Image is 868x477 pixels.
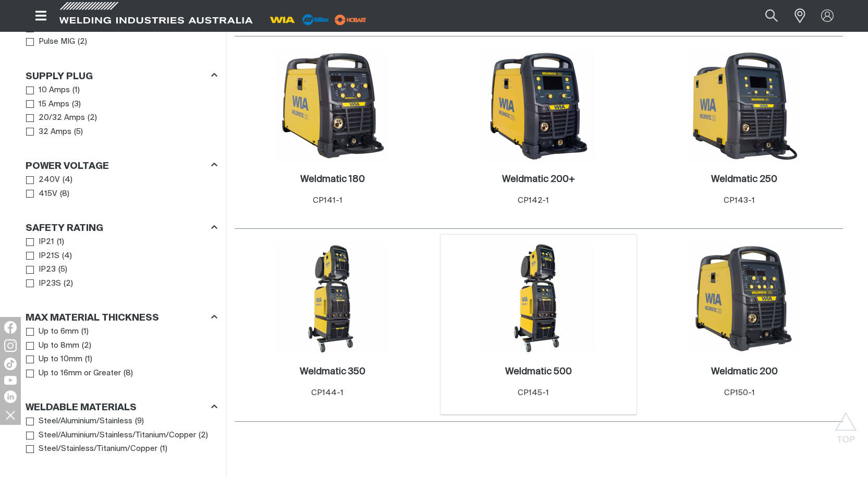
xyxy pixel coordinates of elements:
div: Weldable Materials [26,400,217,414]
div: Supply Plug [26,69,217,83]
a: miller [332,16,370,23]
span: 240V [39,174,60,186]
span: CP144-1 [311,389,344,397]
ul: Safety Rating [26,235,217,290]
a: Weldmatic 500 [505,366,572,378]
a: Weldmatic 180 [300,174,365,186]
h2: Weldmatic 200 [711,367,778,376]
img: TikTok [4,358,17,370]
a: Up to 8mm [26,339,80,353]
span: IP23 [39,264,56,276]
a: Steel/Aluminium/Stainless/Titanium/Copper [26,429,197,443]
span: 32 Amps [39,126,71,138]
a: IP21 [26,235,55,249]
span: ( 5 ) [74,126,83,138]
span: ( 1 ) [85,353,92,365]
ul: Max Material Thickness [26,325,217,380]
div: Safety Rating [26,221,217,235]
a: Weldmatic 250 [711,174,777,186]
span: 10 Amps [39,84,70,96]
span: ( 2 ) [64,278,73,290]
a: 20/32 Amps [26,111,85,125]
img: hide socials [2,406,19,424]
h3: Safety Rating [26,223,103,235]
img: YouTube [4,376,17,385]
a: Pulse MIG [26,35,76,49]
span: ( 1 ) [72,84,80,96]
span: 20/32 Amps [39,112,85,124]
img: Instagram [4,339,17,352]
div: Power Voltage [26,159,217,173]
span: Up to 6mm [39,326,79,338]
span: ( 8 ) [60,188,69,200]
ul: Power Voltage [26,173,217,201]
h3: Max Material Thickness [26,312,159,324]
a: Steel/Stainless/Titanium/Copper [26,442,158,456]
img: Facebook [4,321,17,334]
span: ( 2 ) [199,430,208,442]
span: Steel/Stainless/Titanium/Copper [39,443,157,455]
h2: Weldmatic 250 [711,175,777,184]
span: ( 2 ) [88,112,97,124]
img: Weldmatic 200 [689,242,800,354]
img: miller [332,12,370,28]
span: 15 Amps [39,99,69,111]
a: Weldmatic 200+ [502,174,575,186]
a: Up to 16mm or Greater [26,366,121,381]
span: Up to 10mm [39,353,82,365]
span: CP150-1 [724,389,755,397]
h2: Weldmatic 500 [505,367,572,376]
span: ( 2 ) [82,340,91,352]
div: Max Material Thickness [26,311,217,325]
h3: Power Voltage [26,161,109,173]
ul: Weldable Materials [26,414,217,456]
a: IP23S [26,277,62,291]
span: IP23S [39,278,61,290]
img: Weldmatic 180 [277,50,388,162]
span: CP141-1 [313,197,343,204]
span: 415V [39,188,57,200]
h3: Supply Plug [26,71,93,83]
a: IP21S [26,249,60,263]
span: ( 4 ) [63,174,72,186]
button: Search products [754,4,789,28]
ul: Process [26,21,217,49]
span: ( 8 ) [124,368,133,380]
a: Weldmatic 350 [300,366,365,378]
h2: Weldmatic 200+ [502,175,575,184]
img: Weldmatic 350 [277,242,388,354]
img: Weldmatic 500 [483,242,594,354]
span: CP145-1 [518,389,549,397]
a: IP23 [26,263,56,277]
img: Weldmatic 200+ [483,50,594,162]
img: Weldmatic 250 [689,50,800,162]
ul: Supply Plug [26,83,217,139]
span: ( 1 ) [57,236,64,248]
a: 15 Amps [26,97,70,112]
span: ( 1 ) [160,443,167,455]
img: LinkedIn [4,390,17,403]
a: Weldmatic 200 [711,366,778,378]
span: CP143-1 [724,197,755,204]
span: Steel/Aluminium/Stainless [39,415,132,427]
span: Steel/Aluminium/Stainless/Titanium/Copper [39,430,196,442]
a: 415V [26,187,58,201]
span: ( 9 ) [135,415,144,427]
a: Up to 6mm [26,325,79,339]
input: Product name or item number... [740,4,789,28]
span: ( 3 ) [72,99,81,111]
span: CP142-1 [518,197,549,204]
span: ( 5 ) [58,264,67,276]
a: 10 Amps [26,83,70,97]
h2: Weldmatic 180 [300,175,365,184]
span: IP21S [39,250,59,262]
span: IP21 [39,236,54,248]
span: Up to 8mm [39,340,79,352]
span: ( 4 ) [62,250,72,262]
a: 32 Amps [26,125,72,139]
a: Steel/Aluminium/Stainless [26,414,133,429]
a: 240V [26,173,60,187]
button: Scroll to top [834,412,858,435]
span: ( 1 ) [81,326,89,338]
span: Pulse MIG [39,36,75,48]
